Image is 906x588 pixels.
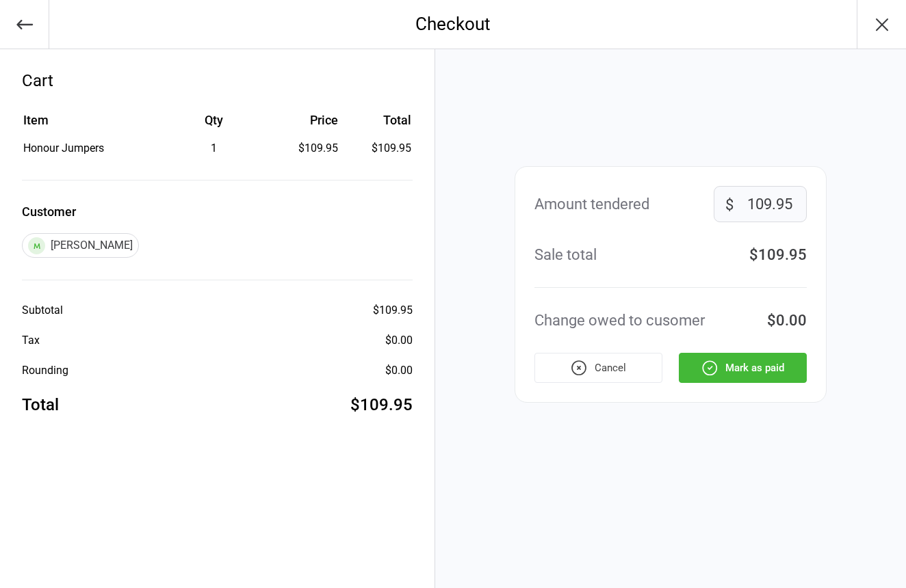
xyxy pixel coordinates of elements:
[373,302,413,319] div: $109.95
[268,140,338,157] div: $109.95
[161,111,266,139] th: Qty
[161,140,266,157] div: 1
[534,243,597,266] div: Sale total
[344,111,411,139] th: Total
[22,233,139,258] div: [PERSON_NAME]
[534,193,649,215] div: Amount tendered
[22,202,413,221] label: Customer
[22,332,40,349] div: Tax
[385,332,413,349] div: $0.00
[725,193,734,215] span: $
[22,392,59,417] div: Total
[767,309,807,332] div: $0.00
[23,111,160,139] th: Item
[679,353,807,383] button: Mark as paid
[23,142,104,155] span: Honour Jumpers
[22,68,413,93] div: Cart
[344,140,411,157] td: $109.95
[268,111,338,129] div: Price
[350,392,413,417] div: $109.95
[22,302,63,319] div: Subtotal
[385,362,413,379] div: $0.00
[534,353,662,383] button: Cancel
[534,309,705,332] div: Change owed to cusomer
[749,243,807,266] div: $109.95
[22,362,68,379] div: Rounding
